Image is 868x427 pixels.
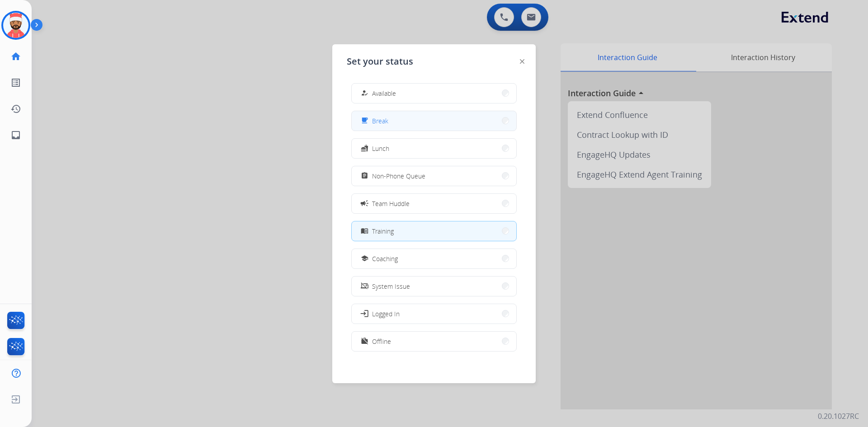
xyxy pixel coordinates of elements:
mat-icon: school [361,255,368,263]
mat-icon: history [10,103,21,114]
span: Break [372,116,388,126]
button: Available [352,84,516,103]
mat-icon: login [360,309,369,318]
button: Training [352,221,516,241]
mat-icon: home [10,51,21,62]
button: System Issue [352,277,516,296]
mat-icon: phonelink_off [361,282,368,290]
button: Lunch [352,139,516,158]
button: Non-Phone Queue [352,166,516,186]
mat-icon: inbox [10,130,21,141]
span: Lunch [372,144,389,153]
span: System Issue [372,282,410,291]
mat-icon: how_to_reg [361,89,368,97]
mat-icon: list_alt [10,77,21,88]
span: Training [372,226,394,236]
mat-icon: fastfood [361,145,368,152]
mat-icon: work_off [361,338,368,345]
mat-icon: assignment [361,172,368,180]
mat-icon: campaign [360,199,369,208]
button: Team Huddle [352,194,516,213]
button: Coaching [352,249,516,268]
button: Logged In [352,304,516,324]
img: close-button [520,59,524,64]
button: Offline [352,332,516,351]
span: Team Huddle [372,199,410,208]
span: Logged In [372,309,400,319]
p: 0.20.1027RC [818,411,859,422]
span: Available [372,89,396,98]
img: avatar [3,13,28,38]
button: Break [352,111,516,131]
span: Set your status [347,55,413,68]
span: Coaching [372,254,398,263]
mat-icon: free_breakfast [361,117,368,125]
mat-icon: menu_book [361,227,368,235]
span: Non-Phone Queue [372,171,425,181]
span: Offline [372,337,391,346]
